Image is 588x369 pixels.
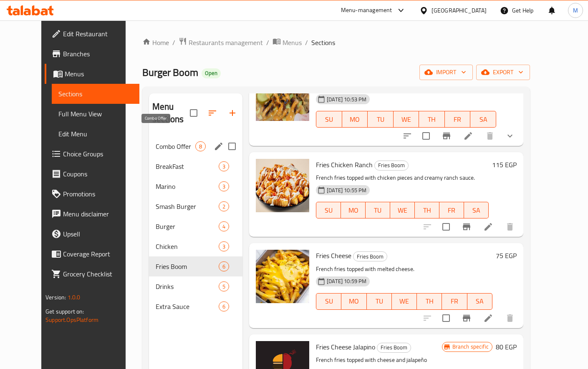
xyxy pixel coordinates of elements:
button: SU [316,111,342,128]
span: TU [370,295,389,307]
a: Support.OpsPlatform [45,314,98,325]
div: Combo Offer8edit [149,136,242,156]
div: items [219,301,229,311]
div: Fries Boom [377,343,411,353]
span: MO [346,113,365,126]
button: Add section [222,103,242,123]
span: 6 [219,303,229,311]
a: Full Menu View [52,104,139,124]
span: Get support on: [45,306,84,317]
button: import [419,65,473,80]
a: Coupons [45,164,139,184]
button: edit [212,140,225,153]
div: Burger4 [149,216,242,236]
div: items [219,221,229,231]
h6: 75 EGP [496,250,517,261]
span: SA [474,113,493,126]
span: TH [422,113,442,126]
span: Menus [65,69,133,79]
span: import [426,67,466,78]
p: French fries topped with chicken pieces and creamy ranch sauce. [316,173,489,183]
a: Branches [45,44,139,64]
h6: 80 EGP [496,341,517,353]
span: SU [320,204,338,216]
button: WE [390,202,415,218]
span: FR [445,295,464,307]
button: TH [419,111,445,128]
div: Open [202,68,221,78]
span: FR [448,113,467,126]
button: WE [394,111,419,128]
span: Sections [58,89,133,99]
span: WE [395,295,414,307]
span: SA [471,295,489,307]
div: Fries Boom [374,161,409,171]
div: items [219,181,229,191]
a: Edit menu item [463,131,473,141]
span: Select to update [437,218,455,236]
span: Coupons [63,169,133,179]
span: Branches [63,49,133,59]
a: Edit Restaurant [45,24,139,44]
nav: breadcrumb [142,37,530,48]
a: Grocery Checklist [45,264,139,284]
span: 2 [219,203,229,211]
span: Fries Chicken Ranch [316,158,373,171]
span: MO [344,204,362,216]
div: items [219,261,229,271]
span: Burger Boom [142,63,198,82]
span: Sections [311,38,335,48]
button: TU [367,293,392,310]
span: Edit Restaurant [63,29,133,39]
span: Select all sections [185,104,202,122]
a: Edit menu item [483,222,493,232]
button: MO [342,111,368,128]
button: WE [392,293,417,310]
span: 6 [219,263,229,271]
span: Chicken [156,241,219,251]
a: Menus [45,64,139,84]
span: SU [320,295,338,307]
div: Chicken3 [149,236,242,256]
button: MO [341,202,366,218]
div: Menu-management [341,5,392,15]
a: Promotions [45,184,139,204]
button: show more [500,126,520,146]
span: Version: [45,292,66,303]
span: Fries Boom [156,261,219,271]
button: delete [500,217,520,237]
div: items [219,281,229,291]
div: Extra Sauce [156,301,219,311]
a: Menus [273,37,302,48]
div: Fries Boom [353,251,387,261]
span: [DATE] 10:59 PM [323,277,370,285]
span: FR [443,204,461,216]
button: TH [415,202,439,218]
button: export [476,65,530,80]
span: Menus [283,38,302,48]
button: SA [464,202,489,218]
span: Full Menu View [58,109,133,119]
a: Menu disclaimer [45,204,139,224]
span: 5 [219,283,229,291]
span: 3 [219,163,229,171]
button: sort-choices [397,126,417,146]
span: Drinks [156,281,219,291]
span: WE [397,113,416,126]
span: TU [371,113,390,126]
span: WE [394,204,411,216]
button: FR [442,293,467,310]
div: items [195,141,206,151]
span: export [483,67,523,78]
span: Coverage Report [63,249,133,259]
a: Upsell [45,224,139,244]
span: 4 [219,223,229,231]
div: Smash Burger [156,201,219,211]
span: SU [320,113,338,126]
span: Open [202,70,221,77]
span: Fries Boom [353,252,387,261]
span: BreakFast [156,161,219,171]
span: [DATE] 10:55 PM [323,186,370,194]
